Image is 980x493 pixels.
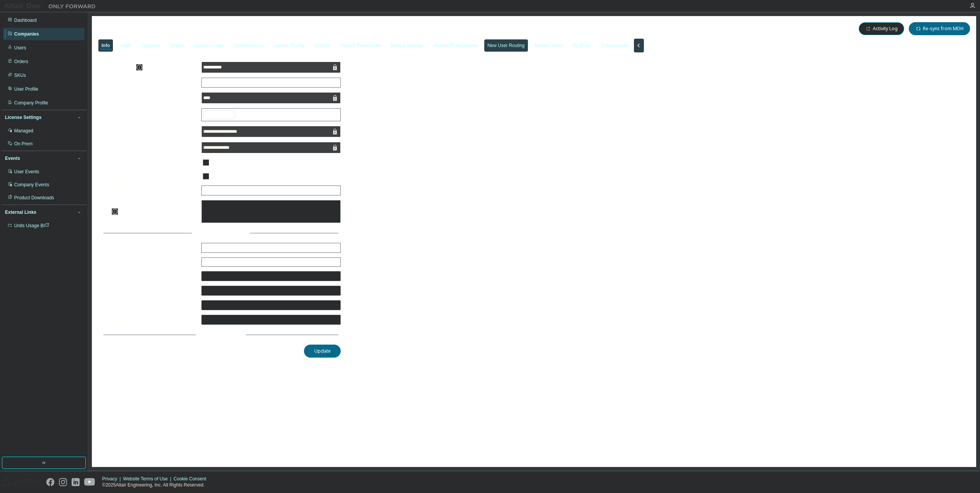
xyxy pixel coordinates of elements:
[202,109,340,121] div: solidThinking
[170,42,184,49] div: Orders
[101,245,197,251] label: Country
[340,42,381,49] div: Feature Restrictions
[315,42,330,49] div: Groups
[101,95,197,101] label: MDH Subsidary
[46,478,54,486] img: facebook.svg
[101,112,197,118] label: Subsidiaries
[101,129,197,135] label: Account Manager Email
[391,42,423,49] div: Borrow Settings
[5,155,20,161] div: Events
[59,478,67,486] img: instagram.svg
[96,24,162,33] span: Lx Sim Inc - 12000
[859,22,904,35] button: Activity Log
[101,173,197,179] label: Self-managed
[196,230,239,236] span: Address Details
[202,78,229,87] div: Commercial
[2,478,42,486] img: altair_logo.svg
[142,42,160,49] div: Contacts
[101,302,197,308] label: City
[14,169,39,175] div: User Events
[202,244,252,252] div: [GEOGRAPHIC_DATA]
[202,243,340,252] div: [GEOGRAPHIC_DATA]
[101,42,110,49] div: Info
[102,482,211,488] p: © 2025 Altair Engineering, Inc. All Rights Reserved.
[203,187,231,194] div: <No Partner>
[5,209,36,215] div: External Links
[909,22,970,35] button: Re-sync from MDH
[14,141,33,147] div: On Prem
[14,223,49,228] span: Units Usage BI
[14,31,39,37] div: Companies
[14,72,26,78] div: SKUs
[101,273,197,279] label: Address Line 1
[136,64,142,70] button: information
[102,476,123,482] div: Privacy
[304,345,341,358] button: Update
[14,45,26,51] div: Users
[535,42,563,49] div: Named Users
[14,59,28,65] div: Orders
[112,208,118,215] button: information
[487,42,524,49] div: New User Routing
[101,259,197,265] label: State/Province
[5,114,41,120] div: License Settings
[123,476,173,482] div: Website Terms of Use
[101,145,197,151] label: Account Manager Name
[101,317,197,323] label: Postal Code
[14,128,33,134] div: Managed
[173,476,211,482] div: Cookie Consent
[201,332,235,337] span: More Details
[14,17,37,23] div: Dashboard
[273,42,305,49] div: License Priority
[433,42,477,49] div: Allowed IP Addresses
[14,86,38,92] div: User Profile
[234,42,263,49] div: Authorizations
[101,80,197,86] label: Category
[203,110,235,119] div: solidThinking
[202,78,340,87] div: Commercial
[72,478,80,486] img: linkedin.svg
[14,100,48,106] div: Company Profile
[202,186,340,195] div: <No Partner>
[14,195,54,201] div: Product Downloads
[101,187,197,194] label: Channel Partner
[84,478,95,486] img: youtube.svg
[101,64,197,70] label: Company Name
[194,42,224,49] div: License Usage
[101,159,197,166] label: Is Channel Partner
[101,208,112,215] label: Note
[573,42,591,49] div: On Prem
[4,2,100,10] img: Altair One
[120,42,132,49] div: Users
[101,288,197,294] label: Address Line 2
[601,42,629,49] div: Consumables
[14,182,49,188] div: Company Events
